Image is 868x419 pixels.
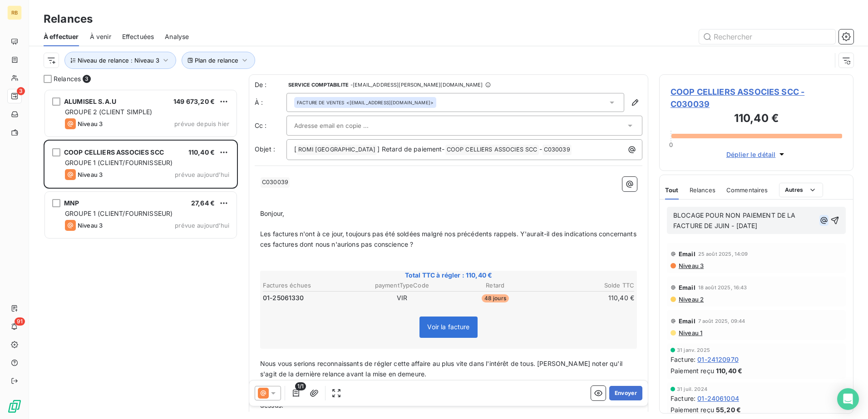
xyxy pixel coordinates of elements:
[671,394,695,403] span: Facture :
[90,32,111,41] span: À venir
[665,186,679,194] span: Tout
[350,82,483,88] span: - [EMAIL_ADDRESS][PERSON_NAME][DOMAIN_NAME]
[678,329,702,336] span: Niveau 1
[356,293,449,303] td: VIR
[673,211,798,229] span: BLOCAGE POUR NON PAIEMENT DE LA FACTURE DE JUIN - [DATE]
[377,145,444,153] span: ] Retard de paiement-
[699,29,835,44] input: Rechercher
[669,141,673,148] span: 0
[297,99,345,106] span: FACTURE DE VENTES
[44,32,79,41] span: À effectuer
[195,57,238,64] span: Plan de relance
[671,86,842,110] span: COOP CELLIERS ASSOCIES SCC - C030039
[260,360,624,378] span: Nous vous serions reconnaissants de régler cette affaire au plus vite dans l'intérêt de tous. [PE...
[427,323,469,331] span: Voir la facture
[191,199,215,207] span: 27,64 €
[175,222,229,229] span: prévue aujourd’hui
[44,11,93,27] h3: Relances
[78,120,103,127] span: Niveau 3
[542,145,572,155] span: C030039
[78,171,103,178] span: Niveau 3
[64,199,79,207] span: MNP
[726,186,768,194] span: Commentaires
[697,394,739,403] span: 01-24061004
[698,251,748,257] span: 25 août 2025, 14:09
[255,98,286,107] label: À :
[671,366,714,375] span: Paiement reçu
[297,99,434,106] div: <[EMAIL_ADDRESS][DOMAIN_NAME]>
[679,284,695,291] span: Email
[724,149,789,160] button: Déplier le détail
[288,82,349,88] span: SERVICE COMPTABILITE
[716,366,742,375] span: 110,40 €
[609,386,642,400] button: Envoyer
[539,145,542,153] span: -
[44,89,238,419] div: grid
[64,97,116,105] span: ALUMISEL S.A.U
[697,355,739,364] span: 01-24120970
[165,32,189,41] span: Analyse
[64,52,176,69] button: Niveau de relance : Niveau 3
[175,171,229,178] span: prévue aujourd’hui
[698,318,745,324] span: 7 août 2025, 09:44
[677,347,710,353] span: 31 janv. 2025
[356,281,449,290] th: paymentTypeCode
[260,391,625,409] span: Pour toute question, vous pouvez nous contacter directement via notre portail client accessible e...
[263,293,304,302] span: 01-25061330
[261,177,290,188] span: C030039
[255,121,286,130] label: Cc :
[542,293,635,303] td: 110,40 €
[260,230,638,248] span: Les factures n'ont à ce jour, toujours pas été soldées malgré nos précédents rappels. Y'aurait-il...
[17,87,25,95] span: 3
[542,281,635,290] th: Solde TTC
[716,405,741,414] span: 55,20 €
[182,52,255,69] button: Plan de relance
[297,145,377,155] span: ROMI [GEOGRAPHIC_DATA]
[690,186,715,194] span: Relances
[294,119,392,132] input: Adresse email en copie ...
[679,317,695,325] span: Email
[671,355,695,364] span: Facture :
[65,159,173,166] span: GROUPE 1 (CLIENT/FOURNISSEUR)
[83,75,91,83] span: 3
[482,294,509,302] span: 48 jours
[173,97,215,105] span: 149 673,20 €
[677,386,707,392] span: 31 juil. 2024
[445,145,539,155] span: COOP CELLIERS ASSOCIES SCC
[7,399,22,414] img: Logo LeanPay
[671,405,714,414] span: Paiement reçu
[174,120,229,127] span: prévue depuis hier
[7,5,22,20] div: RB
[726,150,776,159] span: Déplier le détail
[449,281,542,290] th: Retard
[837,388,859,410] div: Open Intercom Messenger
[65,108,153,116] span: GROUPE 2 (CLIENT SIMPLE)
[678,296,704,303] span: Niveau 2
[78,222,103,229] span: Niveau 3
[779,183,823,197] button: Autres
[188,148,215,156] span: 110,40 €
[261,271,636,280] span: Total TTC à régler : 110,40 €
[64,148,164,156] span: COOP CELLIERS ASSOCIES SCC
[262,281,355,290] th: Factures échues
[255,80,286,89] span: De :
[671,110,842,128] h3: 110,40 €
[260,209,284,217] span: Bonjour,
[294,145,296,153] span: [
[122,32,154,41] span: Effectuées
[678,262,704,269] span: Niveau 3
[679,250,695,258] span: Email
[15,317,25,326] span: 91
[65,209,173,217] span: GROUPE 1 (CLIENT/FOURNISSEUR)
[78,57,159,64] span: Niveau de relance : Niveau 3
[295,382,306,390] span: 1/1
[255,145,275,153] span: Objet :
[54,74,81,83] span: Relances
[698,285,747,290] span: 18 août 2025, 16:43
